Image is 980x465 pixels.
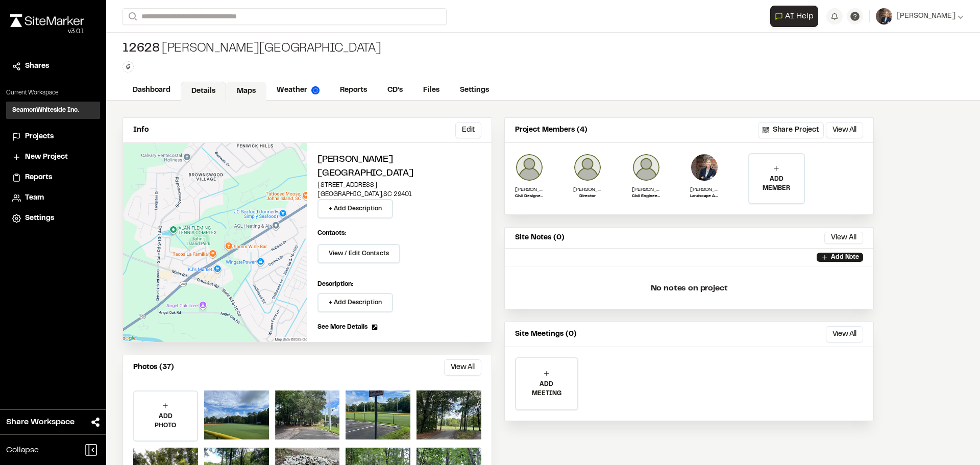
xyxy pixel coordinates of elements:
a: Projects [12,131,94,142]
button: Open AI Assistant [770,6,818,27]
img: rebrand.png [10,14,84,27]
a: Reports [12,172,94,183]
img: Brian Titze [515,153,544,182]
button: Search [122,8,141,25]
p: ADD PHOTO [134,412,197,430]
span: Team [25,192,44,204]
span: Reports [25,172,52,183]
a: Weather [266,81,330,100]
p: Description: [317,280,481,289]
h3: SeamonWhiteside Inc. [12,106,79,115]
p: [PERSON_NAME] [632,186,660,193]
img: Jenny Palmer [573,153,602,182]
p: ADD MEMBER [749,175,803,193]
a: Settings [12,213,94,224]
a: Team [12,192,94,204]
a: Files [413,81,450,100]
span: New Project [25,152,68,163]
p: Civil Engineering Team Leader [632,193,660,200]
p: Add Note [831,253,859,262]
button: View All [826,326,863,342]
p: Project Members (4) [515,125,587,136]
a: Maps [226,82,266,101]
a: CD's [377,81,413,100]
p: Director [573,193,602,200]
h2: [PERSON_NAME][GEOGRAPHIC_DATA] [317,153,481,181]
img: Aaron Schmitt [632,153,660,182]
button: View / Edit Contacts [317,244,400,263]
p: Photos (37) [133,362,174,373]
button: + Add Description [317,199,393,218]
p: ADD MEETING [516,380,577,398]
p: Site Meetings (0) [515,329,577,340]
span: Collapse [6,444,39,456]
p: Current Workspace [6,88,100,97]
span: Settings [25,213,54,224]
img: Mary Martinich [690,153,719,182]
span: AI Help [785,10,814,22]
a: Settings [450,81,499,100]
p: Site Notes (0) [515,232,565,243]
div: [PERSON_NAME][GEOGRAPHIC_DATA] [122,41,381,57]
button: View All [826,122,863,138]
a: Details [181,82,226,101]
p: Landscape Arch Team Leader [690,193,719,200]
p: Civil Designer IV [515,193,544,200]
div: Oh geez...please don't... [10,27,84,36]
a: New Project [12,152,94,163]
button: + Add Description [317,293,393,312]
img: User [876,8,892,25]
button: Edit Tags [122,61,134,72]
p: [GEOGRAPHIC_DATA] , SC 29401 [317,190,481,199]
button: View All [444,359,481,376]
p: [PERSON_NAME] [515,186,544,193]
button: View All [824,232,863,244]
span: Projects [25,131,54,142]
p: No notes on project [513,272,865,305]
div: Open AI Assistant [770,6,822,27]
a: Dashboard [122,81,181,100]
p: [PERSON_NAME] [573,186,602,193]
p: [PERSON_NAME] [690,186,719,193]
span: Shares [25,61,49,72]
button: [PERSON_NAME] [876,8,964,25]
img: precipai.png [311,86,320,94]
span: [PERSON_NAME] [896,11,955,22]
span: See More Details [317,323,367,332]
button: Share Project [758,122,824,138]
button: Edit [455,122,481,138]
p: Contacts: [317,229,346,238]
span: Share Workspace [6,416,75,428]
a: Reports [330,81,377,100]
a: Shares [12,61,94,72]
p: [STREET_ADDRESS] [317,181,481,190]
span: 12628 [122,41,160,57]
p: Info [133,125,149,136]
